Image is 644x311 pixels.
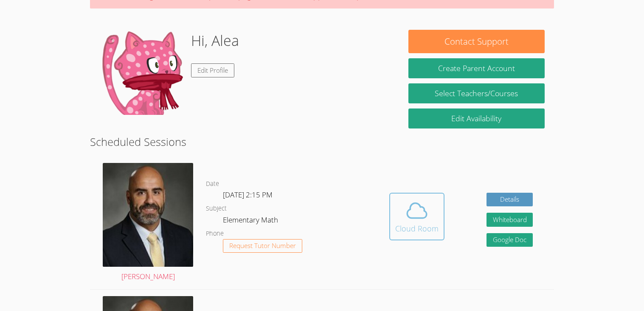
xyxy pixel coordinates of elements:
[99,30,184,115] img: default.png
[408,58,544,78] button: Create Parent Account
[223,214,280,228] dd: Elementary Math
[206,228,224,239] dt: Phone
[103,163,193,267] img: avatar.png
[223,239,302,253] button: Request Tutor Number
[90,134,554,150] h2: Scheduled Sessions
[487,233,533,247] a: Google Doc
[229,243,296,249] span: Request Tutor Number
[191,63,234,77] a: Edit Profile
[103,163,193,283] a: [PERSON_NAME]
[487,193,533,207] a: Details
[395,223,439,234] div: Cloud Room
[408,30,544,53] button: Contact Support
[408,83,544,103] a: Select Teachers/Courses
[408,108,544,128] a: Edit Availability
[206,203,227,214] dt: Subject
[487,213,533,227] button: Whiteboard
[191,30,239,51] h1: Hi, Alea
[389,193,444,240] button: Cloud Room
[206,179,219,189] dt: Date
[223,190,273,200] span: [DATE] 2:15 PM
